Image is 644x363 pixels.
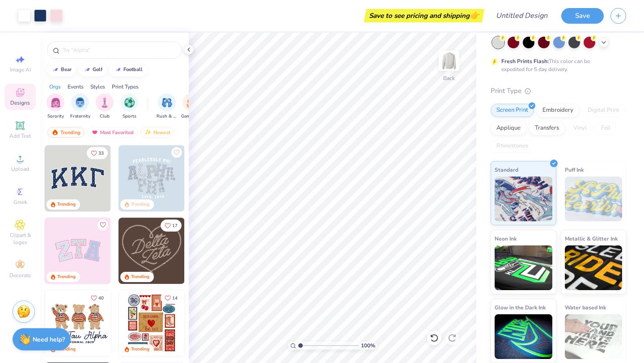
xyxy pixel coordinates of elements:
[495,177,552,221] img: Standard
[47,93,64,120] div: filter for Sorority
[68,83,84,91] div: Events
[131,201,149,208] div: Trending
[100,113,110,120] span: Club
[131,274,149,280] div: Trending
[45,290,111,356] img: a3be6b59-b000-4a72-aad0-0c575b892a6b
[529,122,565,135] div: Transfers
[366,9,482,22] div: Save to see pricing and shipping
[495,234,517,243] span: Neon Ink
[491,104,534,117] div: Screen Print
[4,232,36,246] span: Clipart & logos
[489,7,555,25] input: Untitled Design
[49,83,61,91] div: Orgs
[120,93,138,120] div: filter for Sports
[491,122,526,135] div: Applique
[565,303,606,312] span: Water based Ink
[10,66,31,73] span: Image AI
[9,132,31,139] span: Add Text
[495,245,552,290] img: Neon Ink
[161,219,182,232] button: Like
[186,97,197,108] img: Game Day Image
[501,58,549,65] strong: Fresh Prints Flash:
[110,145,177,211] img: edfb13fc-0e43-44eb-bea2-bf7fc0dd67f9
[172,224,178,228] span: 17
[51,97,61,108] img: Sorority Image
[565,234,618,243] span: Metallic & Glitter Ink
[565,245,623,290] img: Metallic & Glitter Ink
[97,219,108,230] button: Like
[120,93,138,120] button: filter button
[119,218,185,284] img: 12710c6a-dcc0-49ce-8688-7fe8d5f96fe2
[181,113,202,120] span: Game Day
[124,97,135,108] img: Sports Image
[47,127,85,138] div: Trending
[157,93,177,120] div: filter for Rush & Bid
[75,97,85,108] img: Fraternity Image
[70,93,90,120] div: filter for Fraternity
[157,113,177,120] span: Rush & Bid
[45,145,111,211] img: 3b9aba4f-e317-4aa7-a679-c95a879539bd
[79,63,106,76] button: golf
[57,201,76,208] div: Trending
[595,122,616,135] div: Foil
[440,52,458,70] img: Back
[162,97,172,108] img: Rush & Bid Image
[96,93,114,120] button: filter button
[181,93,202,120] button: filter button
[568,122,593,135] div: Vinyl
[119,290,185,356] img: 6de2c09e-6ade-4b04-8ea6-6dac27e4729e
[98,296,104,300] span: 40
[45,218,111,284] img: 9980f5e8-e6a1-4b4a-8839-2b0e9349023c
[87,127,138,138] div: Most Favorited
[123,113,136,120] span: Sports
[495,314,552,359] img: Glow in the Dark Ink
[110,63,147,76] button: football
[140,127,174,138] div: Newest
[181,93,202,120] div: filter for Game Day
[13,198,27,206] span: Greek
[47,113,64,120] span: Sorority
[70,113,90,120] span: Fraternity
[565,165,584,174] span: Puff Ink
[491,86,626,96] div: Print Type
[114,67,122,72] img: trend_line.gif
[537,104,579,117] div: Embroidery
[96,93,114,120] div: filter for Club
[9,272,31,279] span: Decorate
[93,67,102,72] div: golf
[110,218,177,284] img: 5ee11766-d822-42f5-ad4e-763472bf8dcf
[361,342,375,350] span: 100 %
[11,165,29,173] span: Upload
[565,314,623,359] img: Water based Ink
[10,99,30,106] span: Designs
[171,147,182,158] button: Like
[501,57,611,73] div: This color can be expedited for 5 day delivery.
[184,218,250,284] img: ead2b24a-117b-4488-9b34-c08fd5176a7b
[70,93,90,120] button: filter button
[57,274,76,280] div: Trending
[443,74,455,82] div: Back
[565,177,623,221] img: Puff Ink
[110,290,177,356] img: d12c9beb-9502-45c7-ae94-40b97fdd6040
[161,292,182,304] button: Like
[470,10,479,21] span: 👉
[47,93,64,120] button: filter button
[52,67,59,72] img: trend_line.gif
[100,97,110,108] img: Club Image
[112,83,139,91] div: Print Types
[561,8,604,24] button: Save
[131,346,149,353] div: Trending
[91,129,98,135] img: most_fav.gif
[87,147,108,159] button: Like
[119,145,185,211] img: 5a4b4175-9e88-49c8-8a23-26d96782ddc6
[184,290,250,356] img: b0e5e834-c177-467b-9309-b33acdc40f03
[62,46,176,55] input: Try "Alpha"
[157,93,177,120] button: filter button
[90,83,105,91] div: Styles
[491,139,534,153] div: Rhinestones
[172,296,178,300] span: 14
[144,129,152,135] img: Newest.gif
[123,67,143,72] div: football
[98,151,104,156] span: 33
[47,63,76,76] button: bear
